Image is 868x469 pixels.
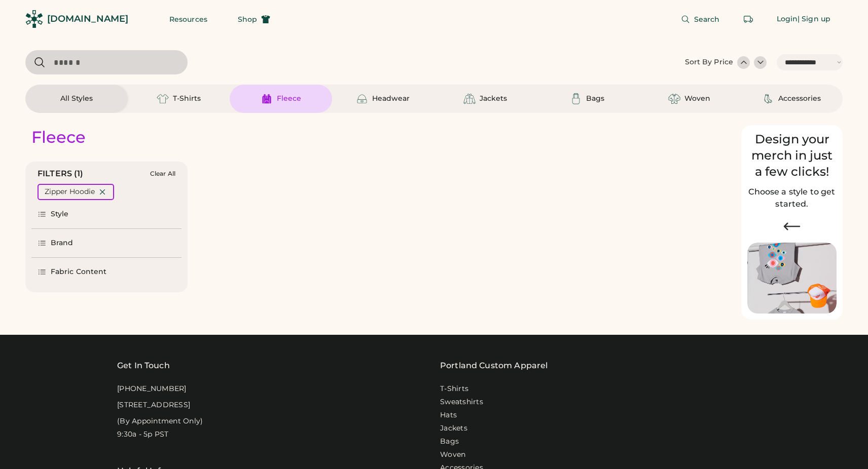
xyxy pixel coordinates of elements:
[51,238,74,248] div: Brand
[440,450,465,460] a: Woven
[463,93,476,105] img: Jackets Icon
[440,397,483,407] a: Sweatshirts
[51,209,69,219] div: Style
[669,9,732,29] button: Search
[777,14,798,24] div: Login
[31,127,86,147] div: Fleece
[570,93,582,105] img: Bags Icon
[668,93,680,105] img: Woven Icon
[51,267,106,277] div: Fabric Content
[372,94,410,104] div: Headwear
[440,423,467,434] a: Jackets
[440,360,548,372] a: Portland Custom Apparel
[277,94,301,104] div: Fleece
[356,93,368,105] img: Headwear Icon
[117,416,203,426] div: (By Appointment Only)
[747,131,837,180] div: Design your merch in just a few clicks!
[117,429,169,440] div: 9:30a - 5p PST
[47,13,128,25] div: [DOMAIN_NAME]
[238,16,257,23] span: Shop
[261,93,273,105] img: Fleece Icon
[117,360,170,372] div: Get In Touch
[60,94,93,104] div: All Styles
[778,94,821,104] div: Accessories
[150,170,175,177] div: Clear All
[25,10,43,28] img: Rendered Logo - Screens
[747,186,837,210] h2: Choose a style to get started.
[45,187,95,197] div: Zipper Hoodie
[738,9,758,29] button: Retrieve an order
[747,243,837,314] img: Image of Lisa Congdon Eye Print on T-Shirt and Hat
[157,93,169,105] img: T-Shirts Icon
[173,94,201,104] div: T-Shirts
[226,9,282,29] button: Shop
[440,384,468,394] a: T-Shirts
[117,400,190,410] div: [STREET_ADDRESS]
[762,93,774,105] img: Accessories Icon
[586,94,604,104] div: Bags
[694,16,720,23] span: Search
[157,9,220,29] button: Resources
[38,168,84,180] div: FILTERS (1)
[440,437,459,447] a: Bags
[117,384,187,394] div: [PHONE_NUMBER]
[440,410,457,420] a: Hats
[685,57,733,67] div: Sort By Price
[798,14,830,24] div: | Sign up
[480,94,507,104] div: Jackets
[684,94,710,104] div: Woven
